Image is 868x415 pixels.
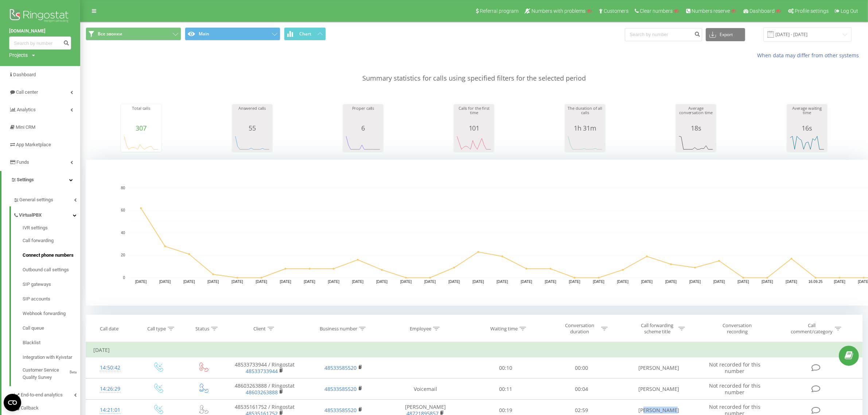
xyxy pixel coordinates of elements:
[123,106,159,124] div: Total calls
[246,389,278,396] a: 48603263888
[544,379,620,400] td: 00:04
[809,280,823,284] text: 16.09.25
[709,382,760,396] span: Not recorded for this number
[225,379,304,400] td: 48603263888 / Ringostat
[456,106,492,124] div: Calls for the first time
[567,132,603,154] svg: A chart.
[246,368,278,375] a: 48533733944
[195,326,209,332] div: Status
[678,124,714,132] div: 18s
[86,343,863,357] td: [DATE]
[23,339,40,346] span: Blacklist
[135,280,147,284] text: [DATE]
[100,326,118,332] div: Call date
[13,72,36,77] span: Dashboard
[569,280,580,284] text: [DATE]
[123,132,159,154] div: A chart.
[352,280,364,284] text: [DATE]
[325,385,357,392] a: 48533585520
[709,361,760,375] span: Not recorded for this number
[456,132,492,154] svg: A chart.
[23,354,72,361] span: Integration with Kyivstar
[604,8,628,14] span: Customers
[497,280,508,284] text: [DATE]
[185,27,280,40] button: Main
[9,51,28,59] div: Projects
[23,237,54,244] span: Call forwarding
[16,159,29,165] span: Funds
[490,326,518,332] div: Waiting time
[325,364,357,371] a: 48533585520
[456,124,492,132] div: 101
[304,280,315,284] text: [DATE]
[121,231,125,235] text: 40
[86,59,863,83] p: Summary statistics for calls using specified filters for the selected period
[795,8,829,14] span: Profile settings
[532,8,585,14] span: Numbers with problems
[345,124,381,132] div: 6
[9,27,71,35] a: [DOMAIN_NAME]
[789,132,825,154] div: A chart.
[23,248,80,263] a: Connect phone numbers
[619,379,698,400] td: [PERSON_NAME]
[737,280,749,284] text: [DATE]
[93,361,127,375] div: 14:50:42
[17,107,36,112] span: Analytics
[121,186,125,190] text: 80
[93,382,127,396] div: 14:26:29
[376,280,388,284] text: [DATE]
[544,357,620,379] td: 00:00
[678,132,714,154] div: A chart.
[560,322,599,335] div: Conversation duration
[468,379,544,400] td: 00:11
[640,8,673,14] span: Clear numbers
[325,407,357,414] a: 48533585520
[16,89,38,95] span: Call center
[13,191,80,206] a: General settings
[16,142,51,147] span: App Marketplace
[23,325,44,332] span: Call queue
[692,8,730,14] span: Numbers reserve
[23,224,48,232] span: IVR settings
[790,322,833,335] div: Call comment/category
[23,365,80,381] a: Customer Service Quality SurveyBeta
[410,326,431,332] div: Employee
[9,7,71,26] img: Ringostat logo
[234,106,270,124] div: Answered calls
[383,379,468,400] td: Voicemail
[183,280,195,284] text: [DATE]
[23,277,80,292] a: SIP gateways
[23,263,80,277] a: Outbound call settings
[256,280,267,284] text: [DATE]
[16,124,35,130] span: Mini CRM
[641,280,653,284] text: [DATE]
[23,292,80,306] a: SIP accounts
[23,350,80,365] a: Integration with Kyivstar
[841,8,858,14] span: Log Out
[21,404,39,412] span: Callback
[4,394,21,411] button: Open CMP widget
[480,8,518,14] span: Referral program
[638,322,677,335] div: Call forwarding scheme title
[23,310,66,317] span: Webhook forwarding
[345,132,381,154] div: A chart.
[121,209,125,213] text: 60
[762,280,773,284] text: [DATE]
[23,336,80,350] a: Blacklist
[757,52,863,59] a: When data may differ from other systems
[13,402,80,415] a: Callback
[689,280,701,284] text: [DATE]
[521,280,532,284] text: [DATE]
[13,386,80,402] a: End-to-end analytics
[23,266,69,274] span: Outbound call settings
[234,132,270,154] svg: A chart.
[1,171,80,189] a: Settings
[231,280,243,284] text: [DATE]
[299,31,311,36] span: Chart
[98,31,122,37] span: Все звонки
[424,280,436,284] text: [DATE]
[123,124,159,132] div: 307
[13,206,80,222] a: VirtualPBX
[468,357,544,379] td: 00:10
[617,280,629,284] text: [DATE]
